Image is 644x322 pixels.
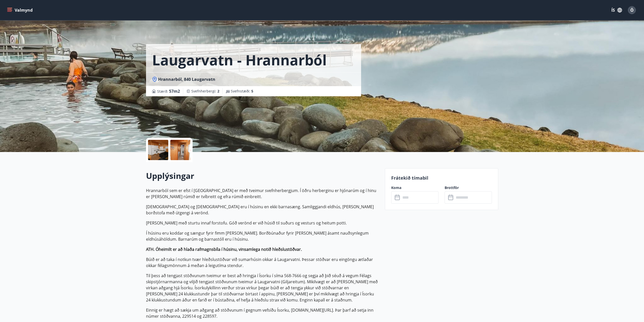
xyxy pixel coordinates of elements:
p: Frátekið tímabil [391,175,492,181]
p: Til þess að tengjast stöðvunum tveimur er best að hringja í Ísorku í síma 568-7666 og segja að þi... [146,273,379,303]
strong: ATH. Óheimilt er að hlaða rafmagnsbíla í húsinu, vinsamlega notið hleðslustöðvar. [146,247,302,252]
p: [DEMOGRAPHIC_DATA] og [DEMOGRAPHIC_DATA] eru í húsinu en ekki barnasæng. Samliggjandi eldhús, [PE... [146,204,379,216]
h2: Upplýsingar [146,170,379,181]
span: Hrannarból, 840 Laugarvatn [158,77,215,82]
p: Hrannarból sem er efst í [GEOGRAPHIC_DATA] er með tveimur svefnherbergjum. Í öðru herberginu er h... [146,187,379,200]
span: Svefnstæði : [231,89,253,94]
label: Koma [391,185,439,190]
label: Brottför [445,185,492,190]
p: Búið er að taka í notkun tvær hleðslustöðvar við sumarhúsin okkar á Laugarvatni. Þessar stöðvar e... [146,256,379,269]
span: Ö [630,7,634,13]
span: Svefnherbergi : [191,89,219,94]
span: 57 m2 [169,88,180,94]
span: Stærð : [157,88,180,94]
p: Einnig er hægt að sækja um aðgang að stöðvunum í gegnum vefsíðu Ísorku, [DOMAIN_NAME][URL]. Þar þ... [146,307,379,319]
p: [PERSON_NAME] með sturtu innaf forstofu. Góð verönd er við húsið til suðurs og vesturs og heitum ... [146,220,379,226]
button: ÍS [609,6,625,15]
h1: Laugarvatn - Hrannarból [152,50,327,69]
span: 2 [217,89,219,93]
p: Í húsinu eru koddar og sængur fyrir fimm [PERSON_NAME]. Borðbúnaður fyrir [PERSON_NAME] ásamt nau... [146,230,379,242]
button: Ö [626,4,638,16]
span: 5 [251,89,253,93]
button: menu [6,6,35,15]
